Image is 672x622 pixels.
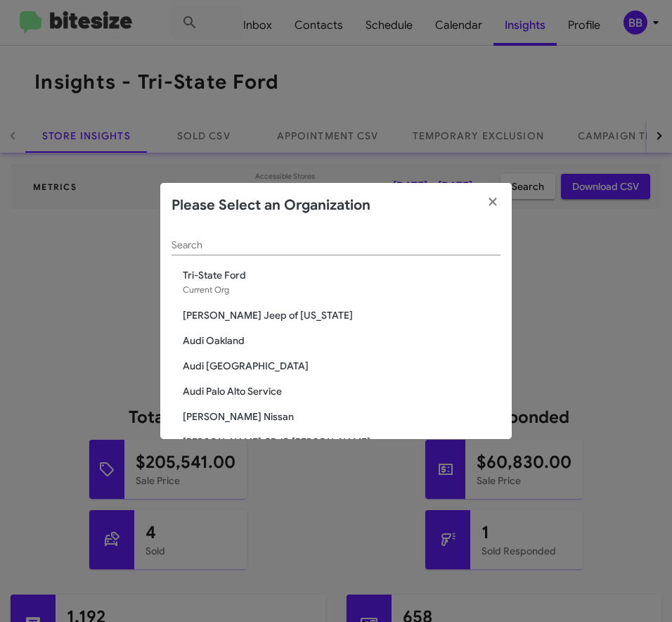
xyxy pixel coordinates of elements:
span: Audi Oakland [183,334,500,348]
span: Tri-State Ford [183,268,500,282]
span: [PERSON_NAME] CDJR [PERSON_NAME] [183,435,500,449]
span: Current Org [183,284,229,295]
span: Audi Palo Alto Service [183,384,500,398]
span: [PERSON_NAME] Nissan [183,410,500,424]
span: Audi [GEOGRAPHIC_DATA] [183,359,500,373]
span: [PERSON_NAME] Jeep of [US_STATE] [183,308,500,322]
h2: Please Select an Organization [172,194,370,217]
